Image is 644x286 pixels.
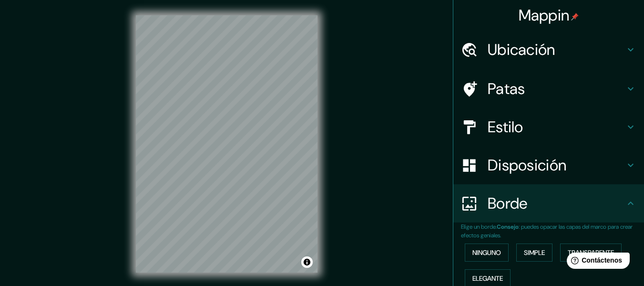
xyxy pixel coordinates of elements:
[465,244,509,262] button: Ninguno
[453,146,644,184] div: Disposición
[488,193,528,213] font: Borde
[524,248,545,257] font: Simple
[461,223,633,239] font: : puedes opacar las capas del marco para crear efectos geniales.
[488,40,555,60] font: Ubicación
[453,184,644,222] div: Borde
[453,70,644,108] div: Patas
[472,248,501,257] font: Ninguno
[453,108,644,146] div: Estilo
[453,31,644,69] div: Ubicación
[461,223,497,231] font: Elige un borde.
[488,117,523,137] font: Estilo
[136,15,317,273] canvas: Mapa
[472,274,503,283] font: Elegante
[560,244,622,262] button: Transparente
[516,244,552,262] button: Simple
[488,155,566,175] font: Disposición
[559,249,634,275] iframe: Lanzador de widgets de ayuda
[571,13,579,21] img: pin-icon.png
[488,79,525,99] font: Patas
[519,5,570,25] font: Mappin
[301,256,313,268] button: Activar o desactivar atribución
[497,223,519,231] font: Consejo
